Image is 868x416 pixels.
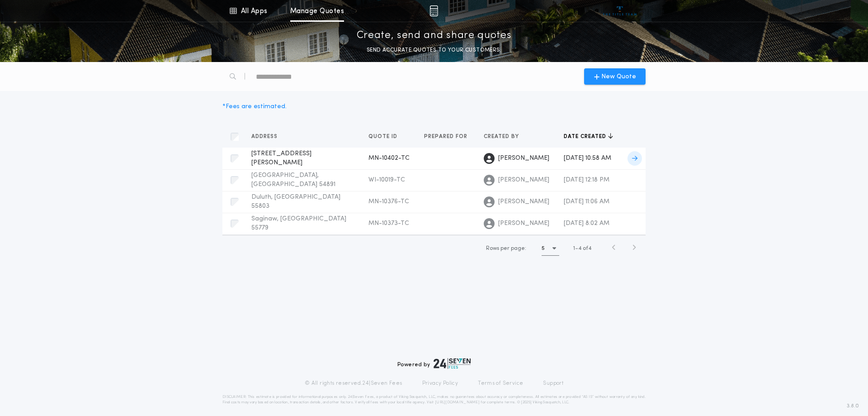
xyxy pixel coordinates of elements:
[368,155,410,162] span: MN-10402-TC
[435,401,480,404] a: [URL][DOMAIN_NAME]
[397,358,471,369] div: Powered by
[847,402,859,410] span: 3.8.0
[368,220,409,227] span: MN-10373-TC
[357,29,512,43] p: Create, send and share quotes
[564,177,609,183] span: [DATE] 12:18 PM
[251,194,340,210] span: Duluth, [GEOGRAPHIC_DATA] 55803
[424,133,469,140] span: Prepared for
[584,68,646,85] button: New Quote
[434,358,471,369] img: logo
[251,215,346,231] span: Saginaw, [GEOGRAPHIC_DATA] 55779
[251,150,311,166] span: [STREET_ADDRESS][PERSON_NAME]
[542,241,559,256] button: 5
[498,176,549,185] span: [PERSON_NAME]
[486,246,526,251] span: Rows per page:
[368,177,405,183] span: WI-10019-TC
[368,198,409,205] span: MN-10376-TC
[583,244,591,253] span: of 4
[429,5,438,16] img: img
[543,380,563,387] a: Support
[222,394,646,405] p: DISCLAIMER: This estimate is provided for informational purposes only. 24|Seven Fees, a product o...
[498,197,549,206] span: [PERSON_NAME]
[601,72,636,81] span: New Quote
[564,198,609,205] span: [DATE] 11:06 AM
[564,155,611,162] span: [DATE] 10:58 AM
[484,132,526,141] button: Created by
[368,133,399,140] span: Quote ID
[422,380,458,387] a: Privacy Policy
[367,46,501,55] p: SEND ACCURATE QUOTES TO YOUR CUSTOMERS.
[251,133,279,140] span: Address
[498,154,549,163] span: [PERSON_NAME]
[603,6,637,15] img: vs-icon
[251,172,335,188] span: [GEOGRAPHIC_DATA], [GEOGRAPHIC_DATA] 54891
[578,246,581,251] span: 4
[564,133,608,140] span: Date created
[484,133,521,140] span: Created by
[564,220,609,227] span: [DATE] 8:02 AM
[573,246,575,251] span: 1
[368,132,404,141] button: Quote ID
[564,132,613,141] button: Date created
[542,244,545,253] h1: 5
[478,380,523,387] a: Terms of Service
[498,219,549,228] span: [PERSON_NAME]
[305,380,402,387] p: © All rights reserved. 24|Seven Fees
[222,102,287,111] div: * Fees are estimated.
[251,132,284,141] button: Address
